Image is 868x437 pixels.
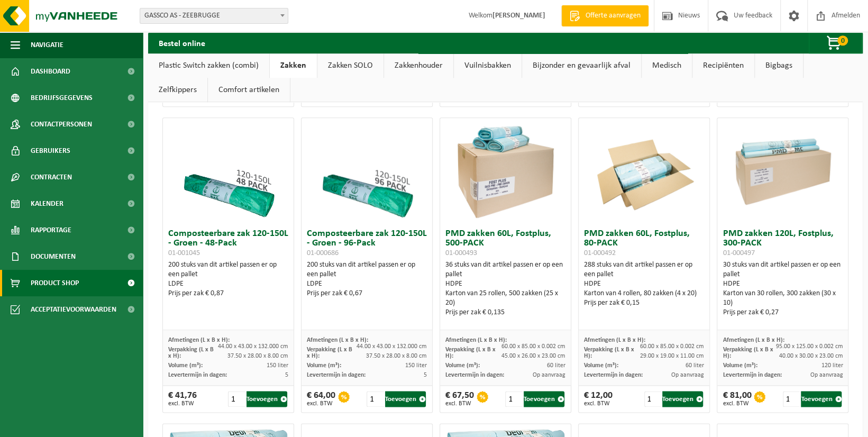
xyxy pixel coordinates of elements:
[366,353,427,359] span: 37.50 x 28.00 x 8.00 cm
[285,372,288,378] span: 5
[445,260,565,317] div: 36 stuks van dit artikel passen er op een pallet
[31,85,93,111] span: Bedrijfsgegevens
[723,372,781,378] span: Levertermijn in dagen:
[307,347,352,359] span: Verpakking (L x B x H):
[454,53,522,78] a: Vuilnisbakken
[524,391,564,407] button: Toevoegen
[405,362,427,369] span: 150 liter
[307,337,368,343] span: Afmetingen (L x B x H):
[723,362,757,369] span: Volume (m³):
[307,372,366,378] span: Levertermijn in dagen:
[501,343,565,350] span: 60.00 x 85.00 x 0.002 cm
[270,53,317,78] a: Zakken
[501,353,565,359] span: 45.00 x 26.00 x 23.00 cm
[227,353,288,359] span: 37.50 x 28.00 x 8.00 cm
[168,347,214,359] span: Verpakking (L x B x H):
[307,279,427,289] div: LDPE
[809,32,862,53] button: 0
[445,400,474,407] span: excl. BTW
[208,78,290,102] a: Comfort artikelen
[810,372,843,378] span: Op aanvraag
[168,337,230,343] span: Afmetingen (L x B x H):
[307,362,341,369] span: Volume (m³):
[547,362,565,369] span: 60 liter
[357,343,427,350] span: 44.00 x 43.00 x 132.000 cm
[723,249,754,257] span: 01-000497
[730,118,836,224] img: 01-000497
[584,391,613,407] div: € 12,00
[445,362,480,369] span: Volume (m³):
[584,298,704,308] div: Prijs per zak € 0,15
[584,289,704,298] div: Karton van 4 rollen, 80 zakken (4 x 20)
[662,391,703,407] button: Toevoegen
[168,391,197,407] div: € 41,76
[723,229,843,258] h3: PMD zakken 120L, Fostplus, 300-PACK
[492,12,545,20] strong: [PERSON_NAME]
[821,362,843,369] span: 120 liter
[445,308,565,317] div: Prijs per zak € 0,135
[168,372,227,378] span: Levertermijn in dagen:
[367,391,384,407] input: 1
[723,289,843,308] div: Karton van 30 rollen, 300 zakken (30 x 10)
[445,372,504,378] span: Levertermijn in dagen:
[783,391,800,407] input: 1
[267,362,288,369] span: 150 liter
[307,260,427,298] div: 200 stuks van dit artikel passen er op een pallet
[31,164,72,190] span: Contracten
[140,8,288,23] span: GASSCO AS - ZEEBRUGGE
[452,118,558,224] img: 01-000493
[445,347,496,359] span: Verpakking (L x B x H):
[307,229,427,258] h3: Composteerbare zak 120-150L - Groen - 96-Pack
[671,372,704,378] span: Op aanvraag
[583,11,643,21] span: Offerte aanvragen
[723,279,843,289] div: HDPE
[445,337,507,343] span: Afmetingen (L x B x H):
[148,78,207,102] a: Zelfkippers
[140,8,288,24] span: GASSCO AS - ZEEBRUGGE
[218,343,288,350] span: 44.00 x 43.00 x 132.000 cm
[723,400,751,407] span: excl. BTW
[642,53,692,78] a: Medisch
[755,53,803,78] a: Bigbags
[445,229,565,258] h3: PMD zakken 60L, Fostplus, 500-PACK
[723,347,773,359] span: Verpakking (L x B x H):
[31,190,63,217] span: Kalender
[314,118,419,224] img: 01-000686
[584,372,643,378] span: Levertermijn in dagen:
[584,337,645,343] span: Afmetingen (L x B x H):
[640,343,704,350] span: 60.00 x 85.00 x 0.002 cm
[31,111,92,138] span: Contactpersonen
[505,391,523,407] input: 1
[307,289,427,298] div: Prijs per zak € 0,67
[692,53,754,78] a: Recipiënten
[31,58,70,85] span: Dashboard
[168,289,288,298] div: Prijs per zak € 0,87
[31,32,63,58] span: Navigatie
[445,279,565,289] div: HDPE
[317,53,383,78] a: Zakken SOLO
[561,5,648,26] a: Offerte aanvragen
[640,353,704,359] span: 29.00 x 19.00 x 11.00 cm
[168,260,288,298] div: 200 stuks van dit artikel passen er op een pallet
[385,391,426,407] button: Toevoegen
[723,308,843,317] div: Prijs per zak € 0,27
[591,118,697,224] img: 01-000492
[584,279,704,289] div: HDPE
[445,249,477,257] span: 01-000493
[175,118,281,224] img: 01-001045
[584,400,613,407] span: excl. BTW
[31,243,76,270] span: Documenten
[644,391,662,407] input: 1
[424,372,427,378] span: 5
[31,217,71,243] span: Rapportage
[584,362,618,369] span: Volume (m³):
[246,391,287,407] button: Toevoegen
[168,362,203,369] span: Volume (m³):
[686,362,704,369] span: 60 liter
[307,249,339,257] span: 01-000686
[168,229,288,258] h3: Composteerbare zak 120-150L - Groen - 48-Pack
[31,138,70,164] span: Gebruikers
[307,391,335,407] div: € 64,00
[228,391,245,407] input: 1
[584,249,616,257] span: 01-000492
